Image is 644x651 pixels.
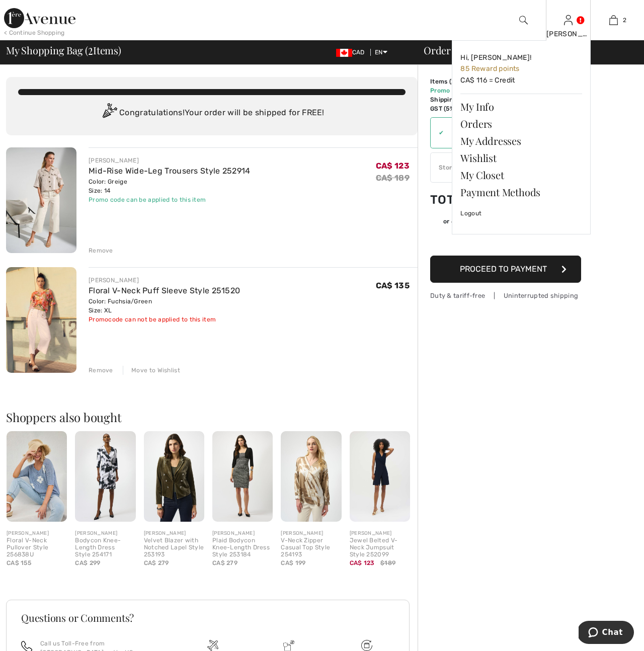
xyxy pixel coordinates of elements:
[89,166,251,176] a: Mid-Rise Wide-Leg Trousers Style 252914
[89,315,240,324] div: Promocode can not be applied to this item
[412,45,638,55] div: Order Summary
[430,217,581,229] div: or 4 payments ofCA$ 61.27withSezzle Click to learn more about Sezzle
[7,559,31,566] span: CA$ 155
[18,103,406,123] div: Congratulations! Your order will be shipped for FREE!
[144,431,204,522] img: Velvet Blazer with Notched Lapel Style 253193
[281,431,341,522] img: V-Neck Zipper Casual Top Style 254193
[21,613,394,623] h3: Questions or Comments?
[4,8,75,28] img: 1ère Avenue
[361,640,372,651] img: Free shipping on orders over $99
[460,132,582,149] a: My Addresses
[460,201,582,226] a: Logout
[281,537,341,558] div: V-Neck Zipper Casual Top Style 254193
[430,256,581,283] button: Proceed to Payment
[546,29,591,39] div: [PERSON_NAME]
[579,621,634,646] iframe: Opens a widget where you can chat to one of our agents
[144,559,169,566] span: CA$ 279
[212,431,273,522] img: Plaid Bodycon Knee-Length Dress Style 253184
[212,530,273,537] div: [PERSON_NAME]
[460,98,582,115] a: My Info
[609,14,618,26] img: My Bag
[430,95,485,104] td: Shipping
[6,147,76,253] img: Mid-Rise Wide-Leg Trousers Style 252914
[430,86,485,95] td: Promo code
[144,537,204,558] div: Velvet Blazer with Notched Lapel Style 253193
[89,195,251,204] div: Promo code can be applied to this item
[207,640,218,651] img: Free shipping on orders over $99
[6,411,418,423] h2: Shoppers also bought
[89,297,240,315] div: Color: Fuchsia/Green Size: XL
[376,173,410,183] s: CA$ 189
[460,167,582,184] a: My Closet
[375,49,387,56] span: EN
[350,431,410,522] img: Jewel Belted V-Neck Jumpsuit Style 252099
[430,104,485,113] td: GST (5%)
[75,530,135,537] div: [PERSON_NAME]
[460,64,519,73] span: 85 Reward points
[4,28,65,37] div: < Continue Shopping
[431,128,444,137] div: ✔
[519,14,528,26] img: search the website
[564,14,573,26] img: My Info
[283,640,294,651] img: Delivery is a breeze since we pay the duties!
[212,559,237,566] span: CA$ 279
[75,431,135,522] img: Bodycon Knee-Length Dress Style 254171
[380,558,395,567] span: $189
[99,103,119,123] img: Congratulation2.svg
[460,264,547,274] span: Proceed to Payment
[591,14,635,26] a: 2
[431,163,553,172] div: Store Credit: 115.50
[460,53,531,62] span: Hi, [PERSON_NAME]!
[89,276,240,285] div: [PERSON_NAME]
[350,530,410,537] div: [PERSON_NAME]
[7,530,67,537] div: [PERSON_NAME]
[336,49,369,56] span: CAD
[6,45,121,55] span: My Shopping Bag ( Items)
[430,229,581,252] iframe: PayPal-paypal
[460,115,582,132] a: Orders
[89,366,113,375] div: Remove
[460,184,582,201] a: Payment Methods
[7,537,67,558] div: Floral V-Neck Pullover Style 256838U
[75,559,100,566] span: CA$ 299
[564,15,573,25] a: Sign In
[123,366,180,375] div: Move to Wishlist
[460,49,582,90] a: Hi, [PERSON_NAME]! 85 Reward pointsCA$ 116 = Credit
[430,291,581,300] div: Duty & tariff-free | Uninterrupted shipping
[336,49,352,57] img: Canadian Dollar
[460,149,582,167] a: Wishlist
[89,246,113,255] div: Remove
[430,183,485,217] td: Total
[350,559,375,566] span: CA$ 123
[88,43,93,56] span: 2
[350,537,410,558] div: Jewel Belted V-Neck Jumpsuit Style 252099
[7,431,67,522] img: Floral V-Neck Pullover Style 256838U
[89,286,240,295] a: Floral V-Neck Puff Sleeve Style 251520
[376,161,410,171] span: CA$ 123
[89,177,251,195] div: Color: Greige Size: 14
[376,281,410,290] span: CA$ 135
[430,77,485,86] td: Items ( )
[212,537,273,558] div: Plaid Bodycon Knee-Length Dress Style 253184
[144,530,204,537] div: [PERSON_NAME]
[281,559,305,566] span: CA$ 199
[623,16,626,25] span: 2
[75,537,135,558] div: Bodycon Knee-Length Dress Style 254171
[6,267,76,373] img: Floral V-Neck Puff Sleeve Style 251520
[89,156,251,165] div: [PERSON_NAME]
[281,530,341,537] div: [PERSON_NAME]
